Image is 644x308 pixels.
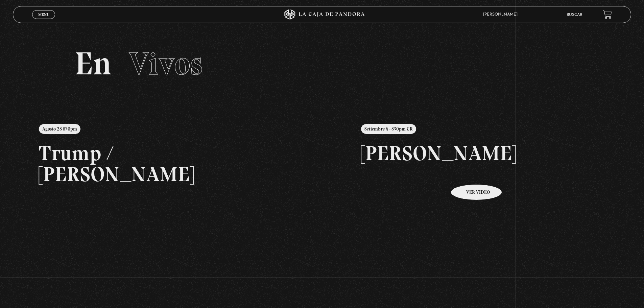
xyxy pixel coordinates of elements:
[75,48,569,80] h2: En
[567,13,582,17] a: Buscar
[38,13,49,17] span: Menu
[603,10,612,19] a: View your shopping cart
[36,18,52,23] span: Cerrar
[480,13,524,17] span: [PERSON_NAME]
[129,44,202,83] span: Vivos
